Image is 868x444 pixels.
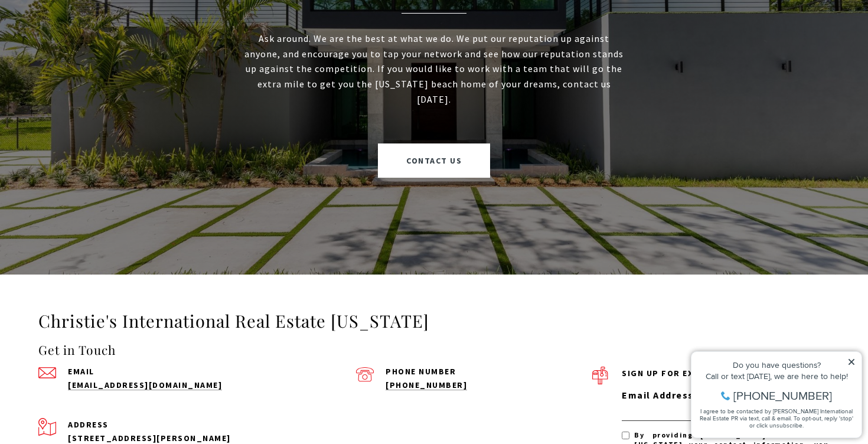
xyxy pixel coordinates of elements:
[242,31,626,107] p: Ask around. We are the best at what we do. We put our reputation up against anyone, and encourage...
[12,38,171,46] div: Call or text [DATE], we are here to help!
[15,73,168,95] span: I agree to be contacted by [PERSON_NAME] International Real Estate PR via text, call & email. To ...
[48,56,147,67] span: [PHONE_NUMBER]
[378,143,490,178] a: Contact Us
[386,367,592,376] p: Phone Number
[38,310,830,332] h3: Christie's International Real Estate [US_STATE]
[386,380,467,390] a: call (939) 337-3000
[622,432,629,439] input: By providing Christie's Real Estate Puerto Rico your contact information, you acknowledge and agr...
[68,380,222,390] a: send an email to admin@cirepr.com
[622,367,828,380] p: Sign up for exclusive news
[12,27,171,35] div: Do you have questions?
[68,367,275,376] p: Email
[622,388,828,403] label: Email Address
[38,341,592,360] h4: Get in Touch
[68,418,275,431] p: Address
